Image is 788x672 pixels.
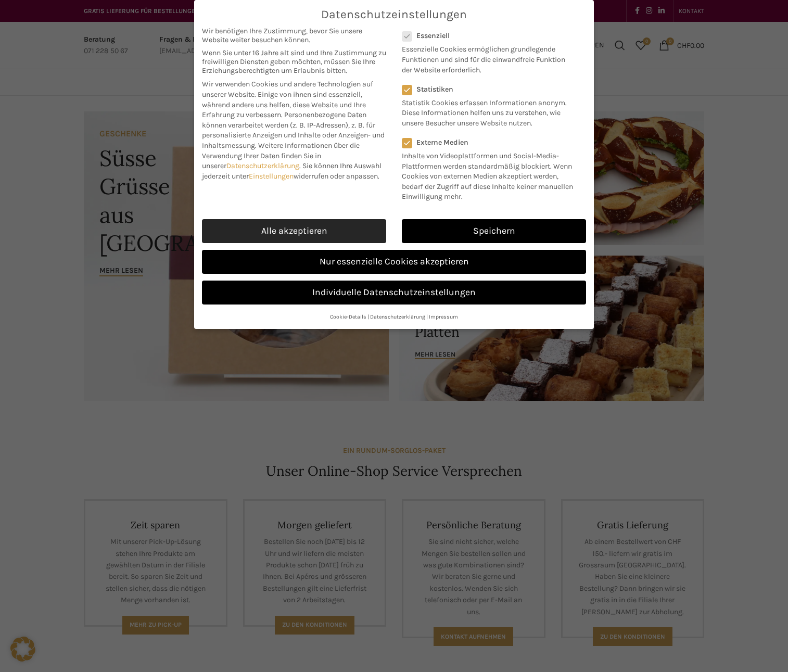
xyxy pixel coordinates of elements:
[402,94,573,129] p: Statistik Cookies erfassen Informationen anonym. Diese Informationen helfen uns zu verstehen, wie...
[321,8,467,21] span: Datenschutzeinstellungen
[402,85,573,94] label: Statistiken
[402,147,579,202] p: Inhalte von Videoplattformen und Social-Media-Plattformen werden standardmäßig blockiert. Wenn Co...
[202,80,373,119] span: Wir verwenden Cookies und andere Technologien auf unserer Website. Einige von ihnen sind essenzie...
[402,40,573,75] p: Essenzielle Cookies ermöglichen grundlegende Funktionen und sind für die einwandfreie Funktion de...
[202,27,386,44] span: Wir benötigen Ihre Zustimmung, bevor Sie unsere Website weiter besuchen können.
[202,281,586,305] a: Individuelle Datenschutzeinstellungen
[402,219,586,243] a: Speichern
[330,313,366,320] a: Cookie-Details
[202,219,386,243] a: Alle akzeptieren
[370,313,425,320] a: Datenschutzerklärung
[202,110,385,150] span: Personenbezogene Daten können verarbeitet werden (z. B. IP-Adressen), z. B. für personalisierte A...
[249,172,294,181] a: Einstellungen
[429,313,458,320] a: Impressum
[202,48,386,75] span: Wenn Sie unter 16 Jahre alt sind und Ihre Zustimmung zu freiwilligen Diensten geben möchten, müss...
[202,250,586,274] a: Nur essenzielle Cookies akzeptieren
[402,31,573,40] label: Essenziell
[202,141,360,170] span: Weitere Informationen über die Verwendung Ihrer Daten finden Sie in unserer .
[226,161,299,170] a: Datenschutzerklärung
[202,161,382,181] span: Sie können Ihre Auswahl jederzeit unter widerrufen oder anpassen.
[402,138,579,147] label: Externe Medien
